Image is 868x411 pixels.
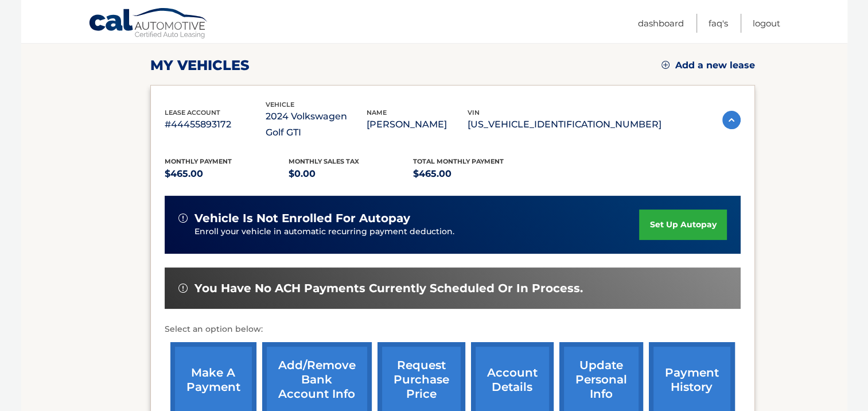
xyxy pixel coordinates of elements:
p: #44455893172 [165,117,266,133]
span: Monthly sales Tax [289,157,359,165]
p: [US_VEHICLE_IDENTIFICATION_NUMBER] [468,117,661,133]
a: set up autopay [639,210,726,240]
img: add.svg [661,61,670,69]
p: [PERSON_NAME] [367,117,468,133]
a: Cal Automotive [88,7,209,41]
a: Dashboard [638,14,684,33]
p: $465.00 [413,166,538,182]
a: FAQ's [709,14,728,33]
a: Add a new lease [661,60,755,71]
span: name [367,108,387,117]
p: $0.00 [289,166,413,182]
p: $465.00 [165,166,289,182]
span: vehicle is not enrolled for autopay [194,211,410,226]
p: 2024 Volkswagen Golf GTI [266,108,367,141]
a: Logout [753,14,780,33]
img: alert-white.svg [178,214,188,223]
h2: my vehicles [150,57,250,74]
span: Total Monthly Payment [413,157,504,165]
img: alert-white.svg [178,284,188,293]
img: accordion-active.svg [722,111,741,129]
p: Enroll your vehicle in automatic recurring payment deduction. [194,226,640,238]
span: You have no ACH payments currently scheduled or in process. [194,281,583,296]
p: Select an option below: [165,323,741,336]
span: vehicle [266,100,294,108]
span: Monthly Payment [165,157,232,165]
span: vin [468,108,480,117]
span: lease account [165,108,220,117]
